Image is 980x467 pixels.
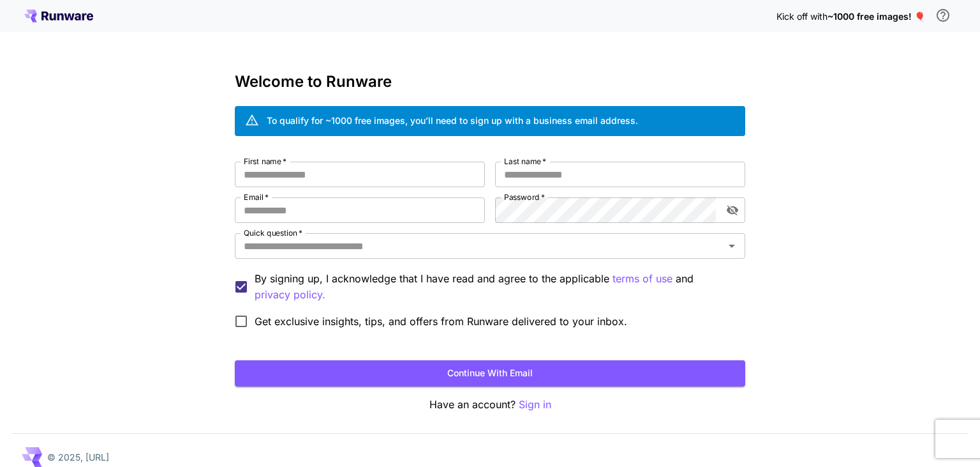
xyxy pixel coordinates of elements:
[723,237,741,255] button: Open
[255,287,325,303] p: privacy policy.
[244,192,269,203] label: Email
[267,114,638,127] div: To qualify for ~1000 free images, you’ll need to sign up with a business email address.
[235,360,745,387] button: Continue with email
[612,271,672,287] p: terms of use
[612,271,672,287] button: By signing up, I acknowledge that I have read and agree to the applicable and privacy policy.
[776,11,828,22] span: Kick off with
[255,314,627,329] span: Get exclusive insights, tips, and offers from Runware delivered to your inbox.
[828,11,925,22] span: ~1000 free images! 🎈
[244,156,286,167] label: First name
[519,397,551,413] button: Sign in
[235,397,745,413] p: Have an account?
[235,73,745,91] h3: Welcome to Runware
[255,287,325,303] button: By signing up, I acknowledge that I have read and agree to the applicable terms of use and
[47,450,109,464] p: © 2025, [URL]
[930,3,956,28] button: In order to qualify for free credit, you need to sign up with a business email address and click ...
[504,156,546,167] label: Last name
[721,199,744,222] button: toggle password visibility
[504,192,545,203] label: Password
[244,227,302,238] label: Quick question
[255,271,735,303] p: By signing up, I acknowledge that I have read and agree to the applicable and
